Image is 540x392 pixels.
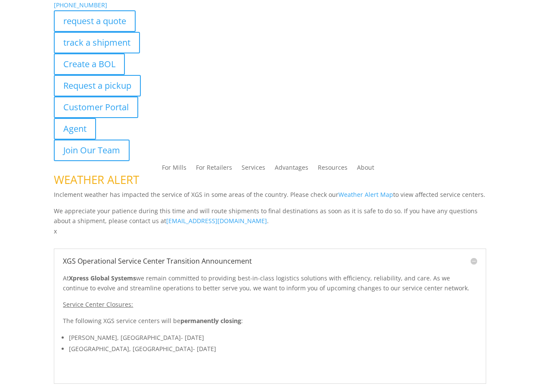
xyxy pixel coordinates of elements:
a: For Mills [162,165,186,174]
p: At we remain committed to providing best-in-class logistics solutions with efficiency, reliabilit... [63,273,477,300]
a: For Retailers [196,165,232,174]
a: Agent [54,118,96,140]
a: Customer Portal [54,96,138,118]
a: Create a BOL [54,53,125,75]
u: Service Center Closures: [63,300,133,308]
p: The following XGS service centers will be : [63,316,477,332]
li: [PERSON_NAME], [GEOGRAPHIC_DATA]- [DATE] [69,332,477,343]
a: track a shipment [54,32,140,53]
p: We appreciate your patience during this time and will route shipments to final destinations as so... [54,206,486,227]
p: x [54,226,486,236]
li: [GEOGRAPHIC_DATA], [GEOGRAPHIC_DATA]- [DATE] [69,343,477,355]
a: request a quote [54,10,136,32]
a: Request a pickup [54,75,141,96]
a: [PHONE_NUMBER] [54,1,107,9]
a: Services [242,165,265,174]
a: About [357,165,374,174]
span: WEATHER ALERT [54,172,139,187]
a: Resources [318,165,348,174]
h5: XGS Operational Service Center Transition Announcement [63,258,477,264]
a: Join Our Team [54,140,130,161]
a: [EMAIL_ADDRESS][DOMAIN_NAME] [166,217,267,225]
p: Inclement weather has impacted the service of XGS in some areas of the country. Please check our ... [54,190,486,206]
strong: Xpress Global Systems [69,274,136,282]
a: Weather Alert Map [338,190,393,199]
strong: permanently closing [180,317,241,325]
a: Advantages [275,165,308,174]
